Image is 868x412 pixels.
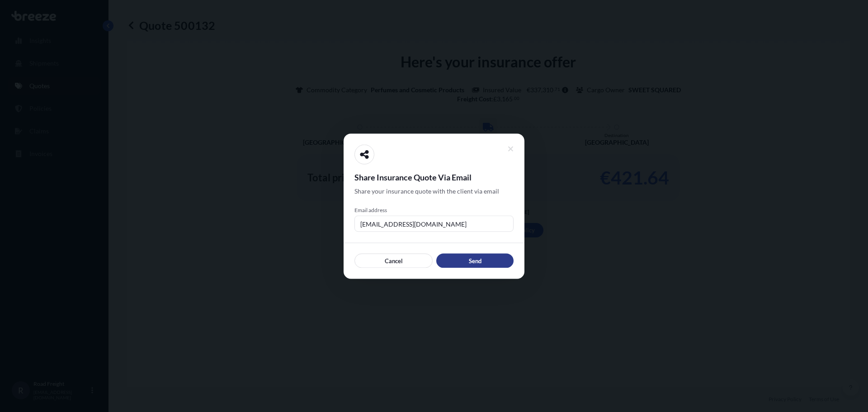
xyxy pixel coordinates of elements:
button: Cancel [354,253,433,268]
span: Share Insurance Quote Via Email [354,171,514,182]
button: Send [436,253,514,268]
p: Send [469,256,481,265]
p: Cancel [385,256,403,265]
span: Share your insurance quote with the client via email [354,186,499,195]
span: Email address [354,206,514,213]
input: example@gmail.com [354,215,514,232]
